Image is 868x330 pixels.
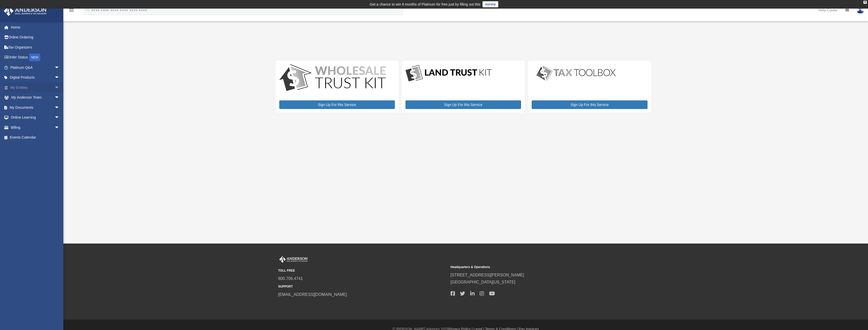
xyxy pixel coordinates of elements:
[4,73,65,83] a: Digital Productsarrow_drop_down
[54,82,65,93] span: arrow_drop_down
[54,93,65,103] span: arrow_drop_down
[278,292,347,297] a: [EMAIL_ADDRESS][DOMAIN_NAME]
[405,64,492,83] img: LandTrust_lgo-1.jpg
[863,1,867,4] div: close
[29,54,40,61] div: NEW
[278,268,447,273] small: TOLL FREE
[4,62,67,73] a: Platinum Q&Aarrow_drop_down
[405,100,521,109] a: Sign Up For this Service
[54,102,65,113] span: arrow_drop_down
[54,62,65,73] span: arrow_drop_down
[85,7,90,12] i: search
[4,93,67,103] a: My Anderson Teamarrow_drop_down
[4,113,67,123] a: Online Learningarrow_drop_down
[279,100,395,109] a: Sign Up For this Service
[54,122,65,133] span: arrow_drop_down
[278,256,309,263] img: Anderson Advisors Platinum Portal
[451,273,524,277] a: [STREET_ADDRESS][PERSON_NAME]
[4,133,67,143] a: Events Calendar
[532,64,620,82] img: taxtoolbox_new-1.webp
[451,280,515,284] a: [GEOGRAPHIC_DATA][US_STATE]
[54,113,65,123] span: arrow_drop_down
[532,100,647,109] a: Sign Up For this Service
[4,22,67,32] a: Home
[279,64,386,92] img: WS-Trust-Kit-lgo-1.jpg
[4,32,67,42] a: Online Ordering
[4,42,67,52] a: Tax Organizers
[2,6,48,16] img: Anderson Advisors Platinum Portal
[4,82,67,93] a: My Entitiesarrow_drop_down
[68,9,75,13] a: menu
[4,102,67,113] a: My Documentsarrow_drop_down
[857,6,864,14] img: User Pic
[278,276,303,281] a: 800.706.4741
[370,1,481,7] div: Get a chance to win 6 months of Platinum for free just by filling out this
[483,1,498,7] a: survey
[451,265,619,270] small: Headquarters & Operations
[54,73,65,83] span: arrow_drop_down
[4,122,67,133] a: Billingarrow_drop_down
[4,52,67,63] a: Order StatusNEW
[278,284,447,289] small: SUPPORT
[68,7,75,13] i: menu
